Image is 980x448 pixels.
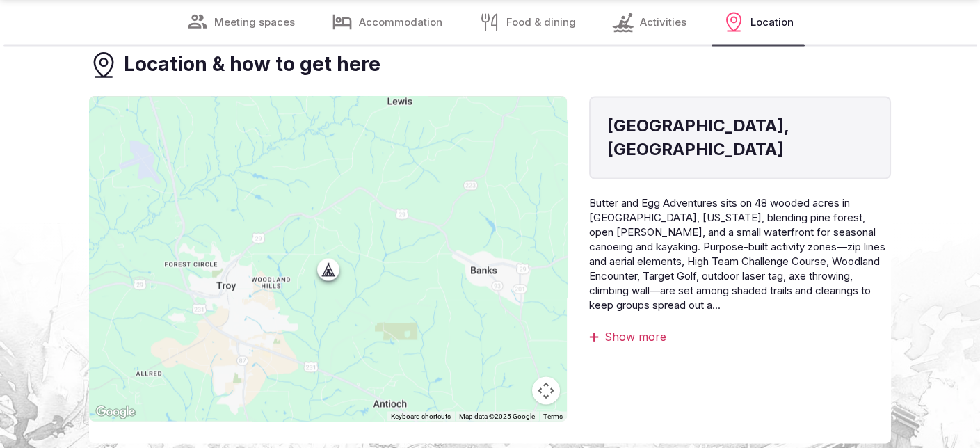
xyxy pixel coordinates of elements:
span: Activities [640,15,686,30]
a: Open this area in Google Maps (opens a new window) [93,403,138,421]
button: Map camera controls [532,376,560,404]
a: Terms (opens in new tab) [543,412,563,419]
span: Location [750,15,794,30]
h4: [GEOGRAPHIC_DATA], [GEOGRAPHIC_DATA] [607,114,873,161]
span: Butter and Egg Adventures sits on 48 wooded acres in [GEOGRAPHIC_DATA], [US_STATE], blending pine... [589,196,885,312]
span: Accommodation [359,15,442,30]
span: Meeting spaces [214,15,295,30]
div: Show more [589,329,891,344]
button: Keyboard shortcuts [391,411,451,421]
span: Map data ©2025 Google [459,412,535,419]
img: Google [93,403,138,421]
h3: Location & how to get here [124,51,380,78]
span: Food & dining [506,15,576,30]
